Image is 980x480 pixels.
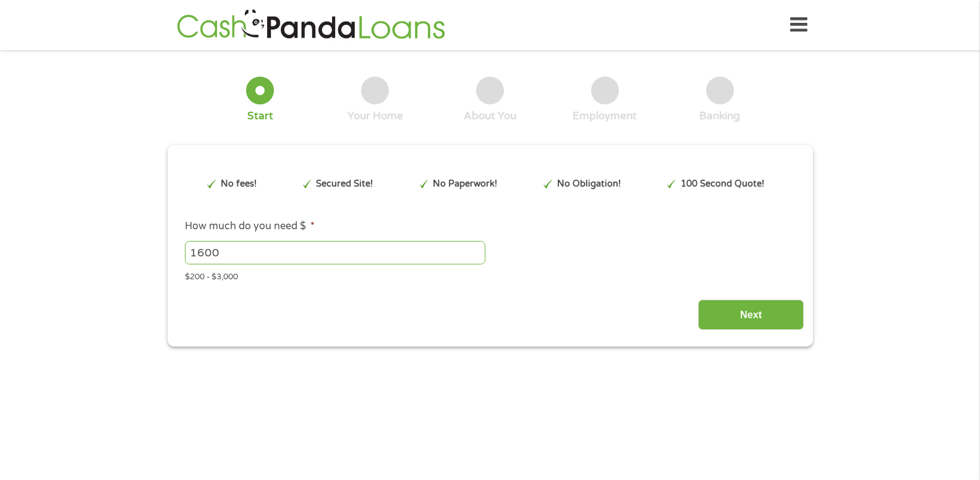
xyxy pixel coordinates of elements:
[464,109,516,123] div: About You
[316,177,373,191] p: Secured Site!
[699,109,740,123] div: Banking
[573,109,637,123] div: Employment
[247,109,273,123] div: Start
[173,7,449,43] img: GetLoanNow Logo
[557,177,621,191] p: No Obligation!
[433,177,497,191] p: No Paperwork!
[681,177,764,191] p: 100 Second Quote!
[185,267,795,284] div: $200 - $3,000
[221,177,257,191] p: No fees!
[347,109,403,123] div: Your Home
[698,300,804,330] input: Next
[185,220,315,233] label: How much do you need $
